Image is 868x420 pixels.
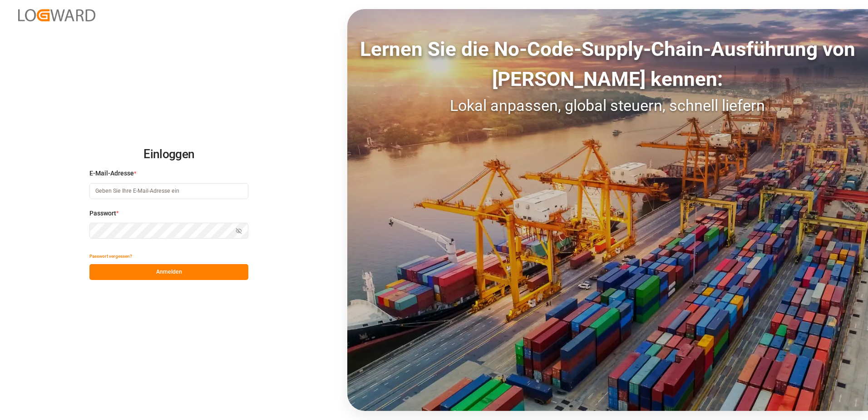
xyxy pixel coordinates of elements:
[347,34,868,94] div: Lernen Sie die No-Code-Supply-Chain-Ausführung von [PERSON_NAME] kennen:
[347,94,868,117] div: Lokal anpassen, global steuern, schnell liefern
[89,209,116,218] span: Passwort
[89,183,248,199] input: Geben Sie Ihre E-Mail-Adresse ein
[89,140,248,169] h2: Einloggen
[18,9,95,21] img: Logward_new_orange.png
[89,169,134,178] span: E-Mail-Adresse
[89,248,132,264] button: Passwort vergessen?
[89,264,248,280] button: Anmelden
